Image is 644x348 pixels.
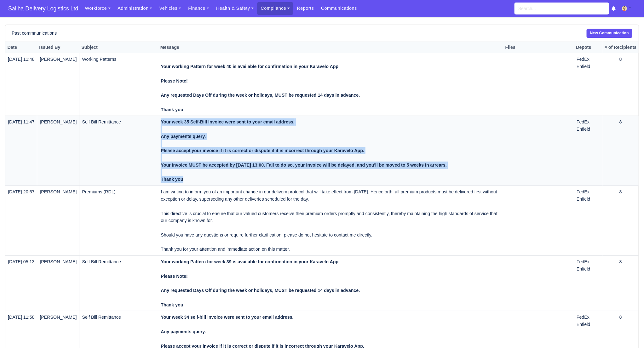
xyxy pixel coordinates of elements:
td: [DATE] 20:57 [5,186,37,256]
strong: Your working Pattern for week 40 is available for confirmation in your Karavelo App. Please Note!... [161,64,360,98]
td: [PERSON_NAME] [37,186,79,256]
a: New Communication [587,29,632,38]
td: [PERSON_NAME] [37,256,79,311]
td: Self Bill Remittance [79,256,158,311]
td: 8 [603,53,639,116]
th: Issued By [37,42,79,53]
a: Finance [185,2,213,14]
iframe: Chat Widget [612,318,644,348]
td: 8 [603,256,639,311]
td: FedEx Enfield [574,186,603,256]
h6: Past commnunications [12,31,57,36]
a: Vehicles [156,2,185,14]
div: I am writing to inform you of an important change in our delivery protocol that will take effect ... [161,188,501,210]
strong: Thank you [161,107,183,112]
td: [DATE] 05:13 [5,256,37,311]
div: This directive is crucial to ensure that our valued customers receive their premium orders prompt... [161,210,501,231]
th: # of Recipients [603,42,639,53]
td: [PERSON_NAME] [37,116,79,186]
td: FedEx Enfield [574,116,603,186]
td: 8 [603,186,639,256]
a: Communications [318,2,361,14]
strong: Your working Pattern for week 39 is available for confirmation in your Karavelo App. Please Note!... [161,259,360,293]
td: [DATE] 11:48 [5,53,37,116]
th: Files [503,42,574,53]
th: Date [5,42,37,53]
div: Thank you for your attention and immediate action on this matter. [161,246,501,253]
strong: Thank you [161,302,183,307]
a: Workforce [81,2,114,14]
td: [DATE] 11:47 [5,116,37,186]
a: Saliha Delivery Logistics Ltd [5,3,81,15]
span: Saliha Delivery Logistics Ltd [5,2,81,15]
td: Working Patterns [79,53,158,116]
td: FedEx Enfield [574,256,603,311]
th: Subject [79,42,158,53]
td: Self Bill Remittance [79,116,158,186]
td: 8 [603,116,639,186]
a: Health & Safety [213,2,257,14]
input: Search... [515,3,609,14]
a: Compliance [257,2,293,14]
td: [PERSON_NAME] [37,53,79,116]
td: FedEx Enfield [574,53,603,116]
div: Should you have any questions or require further clarification, please do not hesitate to contact... [161,231,501,246]
th: Message [158,42,503,53]
th: Depots [574,42,603,53]
td: Premiums (RDL) [79,186,158,256]
strong: Your week 35 Self-Bill Invoice were sent to your email address. Any payments query. Please accept... [161,119,447,182]
a: Reports [293,2,317,14]
a: Administration [114,2,156,14]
